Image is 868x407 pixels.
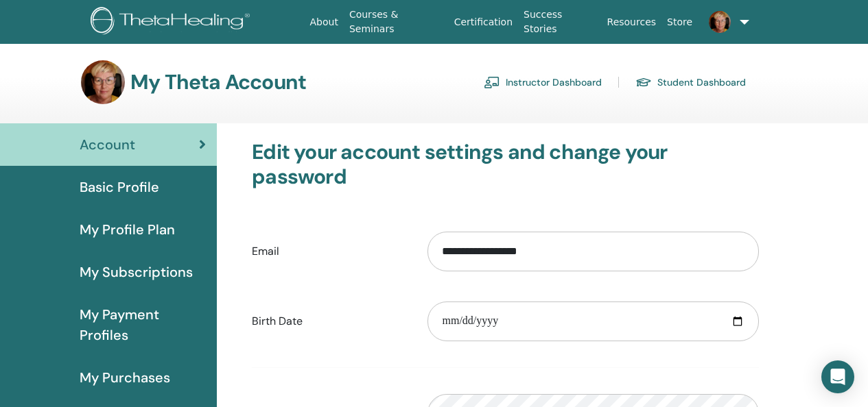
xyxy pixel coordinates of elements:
a: Certification [449,10,518,35]
a: Resources [602,10,662,35]
img: default.jpg [709,11,731,33]
span: Account [80,134,135,155]
a: Courses & Seminars [344,2,449,42]
a: Store [661,10,698,35]
img: chalkboard-teacher.svg [484,76,500,88]
span: My Profile Plan [80,219,175,240]
a: Student Dashboard [635,71,746,93]
h3: My Theta Account [130,70,306,95]
img: default.jpg [81,60,125,104]
img: graduation-cap.svg [635,77,652,88]
div: Open Intercom Messenger [821,360,854,393]
a: Success Stories [518,2,601,42]
img: logo.png [91,7,255,38]
h3: Edit your account settings and change your password [252,140,759,189]
a: Instructor Dashboard [484,71,602,93]
span: My Subscriptions [80,262,193,282]
label: Birth Date [242,308,417,334]
a: About [305,10,344,35]
span: Basic Profile [80,177,159,197]
span: My Payment Profiles [80,304,206,345]
label: Email [242,238,417,264]
span: My Purchases [80,367,170,388]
